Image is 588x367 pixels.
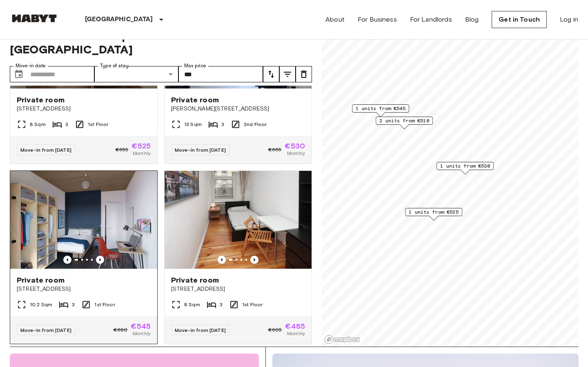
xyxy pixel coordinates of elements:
label: Move-in date [16,62,46,69]
div: Map marker [437,162,494,175]
span: [STREET_ADDRESS] [171,285,305,293]
span: [PERSON_NAME][STREET_ADDRESS] [171,105,305,113]
span: Private room [171,95,219,105]
span: Private room [17,95,65,105]
a: Marketing picture of unit DE-01-237-01MPrevious imagePrevious imagePrivate room[STREET_ADDRESS]8 ... [164,170,312,344]
span: 3 [221,121,224,128]
span: [STREET_ADDRESS] [17,105,151,113]
span: 3 [220,301,223,308]
span: 8 Sqm [30,121,46,128]
span: Move-in from [DATE] [175,327,226,333]
span: €655 [116,146,129,153]
span: €525 [131,142,151,150]
a: Log in [560,15,578,24]
span: 3 [65,121,68,128]
button: tune [263,66,279,82]
span: 1st Floor [94,301,115,308]
span: €530 [285,142,305,150]
span: 2 units from €510 [379,117,429,124]
span: Monthly [133,150,151,157]
button: Previous image [218,256,226,264]
canvas: Map [322,19,578,347]
span: €605 [268,326,282,334]
span: Private room [17,275,65,285]
label: Type of stay [100,62,129,69]
span: Monthly [287,330,305,337]
span: Move-in from [DATE] [20,327,71,333]
button: Previous image [250,256,258,264]
span: 2nd Floor [244,121,267,128]
a: Marketing picture of unit DE-01-07-020-02QPrevious imagePrevious imagePrivate room[STREET_ADDRESS... [10,170,158,344]
span: €665 [268,146,282,153]
a: For Business [358,15,397,24]
label: Max price [184,62,206,69]
a: About [325,15,345,24]
span: 8 Sqm [184,301,200,308]
div: Map marker [376,117,433,129]
button: tune [279,66,296,82]
span: Move-in from [DATE] [20,147,71,153]
span: 1 units from €530 [440,162,490,170]
span: €485 [285,323,305,330]
p: [GEOGRAPHIC_DATA] [85,15,153,24]
span: 1 units from €545 [356,105,405,112]
span: Monthly [287,150,305,157]
img: Marketing picture of unit DE-01-237-01M [165,171,312,269]
a: Get in Touch [492,11,547,28]
span: 1st Floor [88,121,108,128]
span: Private room [171,275,219,285]
button: Previous image [63,256,71,264]
span: 10.2 Sqm [30,301,52,308]
span: 13 Sqm [184,121,202,128]
span: 1 units from €525 [409,208,459,216]
span: [STREET_ADDRESS] [17,285,151,293]
span: Monthly [133,330,151,337]
span: €545 [131,323,151,330]
button: tune [296,66,312,82]
a: For Landlords [410,15,452,24]
span: Private rooms and apartments for rent in [GEOGRAPHIC_DATA] [10,29,312,56]
img: Marketing picture of unit DE-01-07-020-02Q [10,171,157,269]
div: Map marker [405,208,462,221]
span: €680 [114,326,128,334]
a: Blog [465,15,479,24]
span: 3 [72,301,75,308]
button: Choose date [11,66,27,82]
div: Map marker [352,104,409,117]
span: Move-in from [DATE] [175,147,226,153]
a: Mapbox logo [324,335,360,344]
button: Previous image [96,256,104,264]
span: 1st Floor [242,301,263,308]
img: Habyt [10,14,59,22]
